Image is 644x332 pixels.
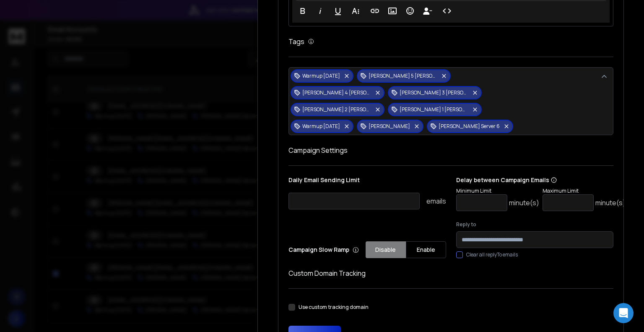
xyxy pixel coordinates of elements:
label: Reply to [456,221,613,228]
p: Minimum Limit [456,188,539,194]
p: [PERSON_NAME] 4 [PERSON_NAME] [302,89,371,96]
p: [PERSON_NAME] 2 [PERSON_NAME] [302,106,371,113]
div: Open Intercom Messenger [613,303,634,323]
p: Daily Email Sending Limit [288,176,446,188]
button: Underline (Ctrl+U) [330,3,346,19]
button: Italic (Ctrl+I) [312,3,328,19]
button: Insert Image (Ctrl+P) [384,3,400,19]
button: Code View [439,3,455,19]
p: Warmup [DATE] [302,73,340,79]
h1: Tags [288,37,304,47]
button: Bold (Ctrl+B) [295,3,311,19]
h1: Custom Domain Tracking [288,268,613,278]
h1: Campaign Settings [288,145,613,155]
p: [PERSON_NAME] 5 [PERSON_NAME] [369,73,437,79]
p: [PERSON_NAME] [369,123,410,130]
p: Maximum Limit [543,188,626,194]
p: [PERSON_NAME] 3 [PERSON_NAME] [400,89,468,96]
p: minute(s) [595,198,626,208]
button: Disable [366,241,406,258]
button: Insert Unsubscribe Link [420,3,436,19]
button: Enable [406,241,446,258]
p: minute(s) [509,198,539,208]
p: Campaign Slow Ramp [288,246,359,254]
p: Delay between Campaign Emails [456,176,626,184]
button: More Text [348,3,364,19]
p: [PERSON_NAME] Server 6 [439,123,500,130]
button: Insert Link (Ctrl+K) [367,3,383,19]
button: Emoticons [402,3,418,19]
p: Warmup [DATE] [302,123,340,130]
p: emails [426,196,446,206]
label: Clear all replyTo emails [466,251,518,258]
p: [PERSON_NAME] 1 [PERSON_NAME] [400,106,468,113]
label: Use custom tracking domain [299,304,369,311]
